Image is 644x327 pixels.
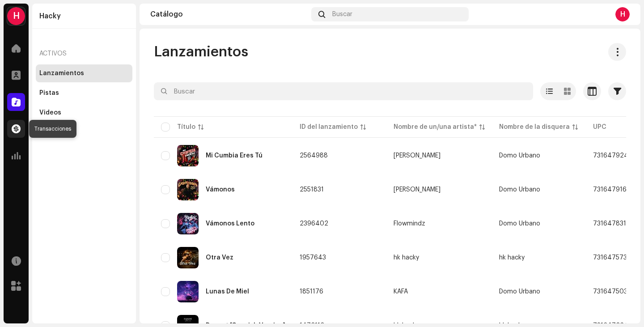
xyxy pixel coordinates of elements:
div: hk hacky [394,255,419,261]
span: 1957643 [300,255,326,261]
div: [PERSON_NAME] [394,187,441,193]
re-m-nav-item: Videos [36,104,132,122]
div: Vámonos [206,187,235,193]
span: 7316479163164 [593,187,641,193]
div: Título [177,123,195,132]
input: Buscar [154,82,533,100]
span: 1851176 [300,289,323,295]
span: 2551831 [300,187,324,193]
span: 7316479248717 [593,153,643,159]
span: 2564988 [300,153,328,159]
img: d3c4e504-ec00-4821-9ea6-3500cd780052 [177,247,199,268]
div: Nombre de la disquera [499,123,570,132]
span: Domo Urbano [499,153,540,159]
span: Domo Urbano [499,289,540,295]
div: Pistas [39,89,59,97]
re-a-nav-header: Activos [36,43,132,64]
span: 2396402 [300,221,328,227]
span: 7316478319951 [593,221,640,227]
div: H [615,7,630,21]
div: Flowmindz [394,221,425,227]
div: Nombre de un/una artista* [394,123,477,132]
span: KAFA [394,289,485,295]
re-m-nav-item: Lanzamientos [36,64,132,82]
div: [PERSON_NAME] [394,153,441,159]
span: Flowmindz [394,221,485,227]
span: 7316475731343 [593,255,641,261]
div: Lanzamientos [39,70,84,77]
img: 4d537f04-0d7c-43e6-93d1-8deff20fdbd7 [177,145,199,166]
div: Vámonos Lento [206,221,254,227]
span: Buscar [332,11,352,18]
span: Charly Aicardi [394,153,485,159]
span: Domo Urbano [499,221,540,227]
div: Lunas De Miel [206,289,249,295]
span: Lanzamientos [154,43,248,61]
span: 7316475037506 [593,289,644,295]
span: hk hacky [499,255,525,261]
re-m-nav-item: Pistas [36,84,132,102]
div: Videos [39,109,61,116]
div: Mi Cumbia Eres Tú [206,153,263,159]
div: H [7,7,25,25]
div: Catálogo [150,11,308,18]
div: ID del lanzamiento [300,123,358,132]
span: Charly Aicardi [394,187,485,193]
img: 173a2a6c-1e76-419c-8d43-1975b012d3db [177,281,199,302]
div: KAFA [394,289,408,295]
img: cc5fbe4d-3cad-44d2-af50-582bb276e1b0 [177,213,199,234]
img: ab8dc83c-7fad-4533-b42f-0efc6df6324b [177,179,199,200]
span: hk hacky [394,255,485,261]
div: Otra Vez [206,255,233,261]
span: Domo Urbano [499,187,540,193]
